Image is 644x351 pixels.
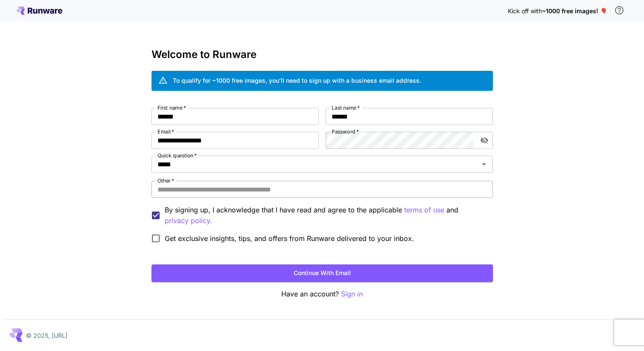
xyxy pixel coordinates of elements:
[157,104,186,111] label: First name
[332,104,360,111] label: Last name
[157,177,174,184] label: Other
[332,128,359,135] label: Password
[478,158,490,170] button: Open
[157,152,197,159] label: Quick question
[165,215,212,226] button: By signing up, I acknowledge that I have read and agree to the applicable terms of use and
[542,7,607,15] span: ~1000 free images! 🎈
[611,2,628,19] button: In order to qualify for free credit, you need to sign up with a business email address and click ...
[404,205,444,215] button: By signing up, I acknowledge that I have read and agree to the applicable and privacy policy.
[152,264,493,282] button: Continue with email
[173,76,421,85] div: To qualify for ~1000 free images, you’ll need to sign up with a business email address.
[165,215,212,226] p: privacy policy.
[26,331,67,340] p: © 2025, [URL]
[152,289,493,299] p: Have an account?
[508,7,542,15] span: Kick off with
[165,205,486,226] p: By signing up, I acknowledge that I have read and agree to the applicable and
[152,49,493,61] h3: Welcome to Runware
[157,128,174,135] label: Email
[477,133,492,148] button: toggle password visibility
[165,233,414,244] span: Get exclusive insights, tips, and offers from Runware delivered to your inbox.
[404,205,444,215] p: terms of use
[341,289,363,299] button: Sign in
